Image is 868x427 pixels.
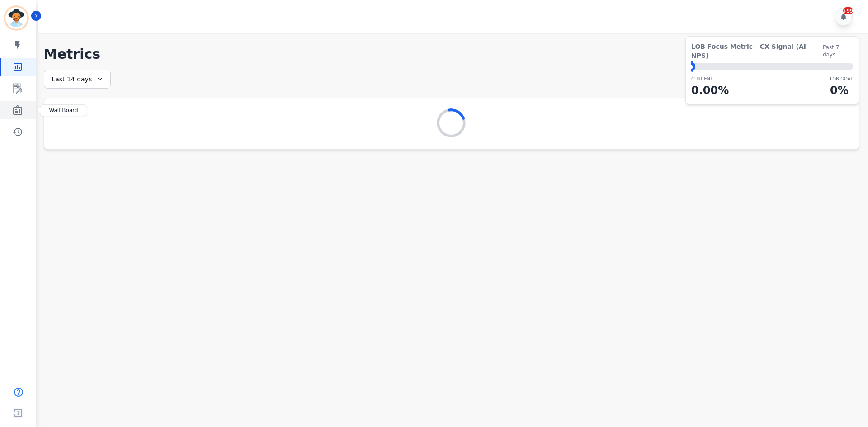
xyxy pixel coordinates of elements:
h1: Metrics [44,46,859,62]
p: 0.00 % [691,82,729,99]
span: LOB Focus Metric - CX Signal (AI NPS) [691,42,823,60]
span: Past 7 days [823,44,853,58]
img: Bordered avatar [5,7,27,29]
p: LOB Goal [830,75,853,82]
p: 0 % [830,82,853,99]
div: Last 14 days [44,70,111,89]
div: ⬤ [691,63,695,70]
div: +99 [843,7,853,14]
p: CURRENT [691,75,729,82]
